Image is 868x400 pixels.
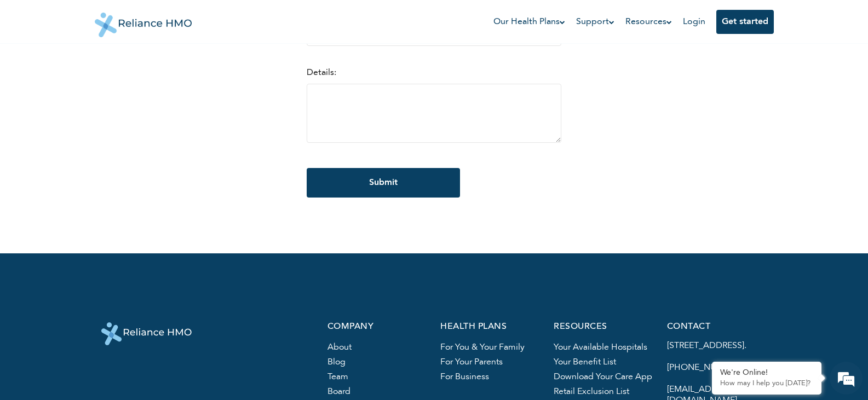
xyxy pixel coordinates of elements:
[327,343,352,352] a: About
[64,140,151,250] span: We're online!
[554,387,629,396] a: Retail exclusion list
[101,322,192,345] img: logo-white.svg
[554,358,616,367] a: Your benefit list
[440,322,541,332] p: health plans
[327,387,350,396] a: board
[576,15,614,28] a: Support
[327,322,428,332] p: company
[554,322,654,332] p: resources
[720,368,813,378] div: We're Online!
[57,61,184,76] div: Chat with us now
[720,379,813,388] p: How may I help you today?
[554,343,647,352] a: Your available hospitals
[327,358,346,367] a: blog
[307,168,460,198] input: Submit
[180,5,206,32] div: Minimize live chat window
[107,340,209,374] div: FAQs
[440,358,503,367] a: For your parents
[625,15,672,28] a: Resources
[440,343,525,352] a: For you & your family
[493,15,565,28] a: Our Health Plans
[5,302,209,340] textarea: Type your message and hit 'Enter'
[667,363,741,372] a: [PHONE_NUMBER]
[716,10,774,34] button: Get started
[667,341,746,350] a: [STREET_ADDRESS].
[327,373,348,381] a: team
[440,373,489,381] a: For business
[683,18,705,26] a: Login
[5,360,107,367] span: Conversation
[554,373,652,381] a: Download your care app
[307,68,336,77] label: Details:
[95,4,192,37] img: Reliance HMO's Logo
[667,322,767,332] p: contact
[20,55,44,82] img: d_794563401_company_1708531726252_794563401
